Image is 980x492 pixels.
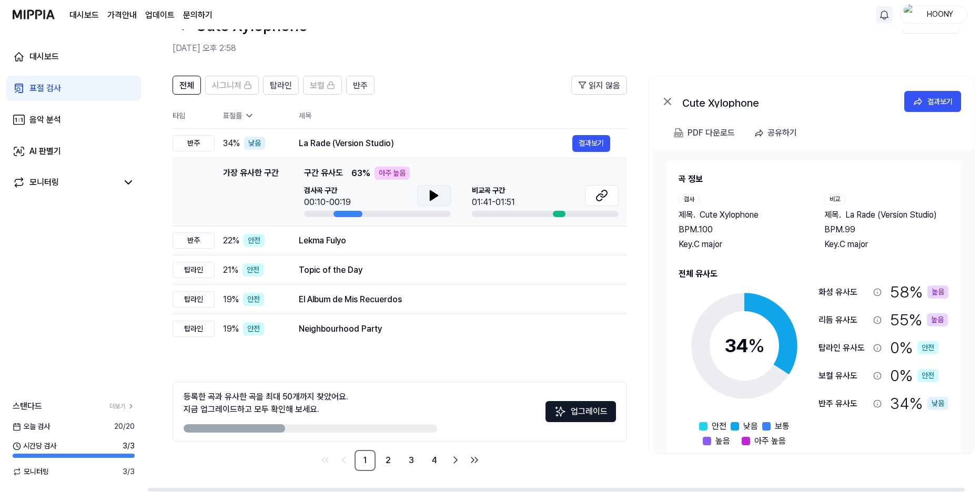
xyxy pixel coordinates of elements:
a: Go to last page [466,452,483,468]
span: 34 % [223,137,240,150]
a: 문의하기 [183,9,213,22]
span: 낮음 [743,420,758,433]
button: 보컬 [303,76,342,95]
span: 아주 높음 [754,435,786,447]
button: 결과보기 [572,135,610,152]
span: 스탠다드 [13,400,42,413]
h2: 전체 유사도 [679,268,948,280]
span: 보통 [775,420,790,433]
div: 55 % [890,308,948,332]
div: 화성 유사도 [819,286,869,299]
div: Key. C major [824,238,949,251]
div: 34 [724,332,765,360]
span: 보컬 [310,79,325,92]
a: 음악 분석 [6,107,141,132]
a: 대시보드 [6,44,141,69]
button: 가격안내 [107,9,137,22]
a: Go to first page [317,452,334,468]
a: 표절 검사 [6,76,141,101]
span: 오늘 검사 [13,421,50,432]
span: % [748,334,765,357]
img: Sparkles [554,405,567,418]
div: Cute Xylophone [682,95,893,108]
div: 높음 [927,285,948,299]
div: 음악 분석 [29,114,61,126]
div: Key. C major [679,238,803,251]
div: 안전 [917,369,938,382]
span: 비교곡 구간 [472,185,515,196]
span: 높음 [715,435,730,447]
div: 비교 [824,194,845,204]
span: 20 / 20 [114,421,135,432]
span: Cute Xylophone [700,209,759,221]
th: 제목 [299,103,627,128]
a: AI 판별기 [6,139,141,164]
div: 낮음 [244,137,265,150]
div: 안전 [243,263,264,276]
img: profile [904,4,916,25]
div: 탑라인 유사도 [819,342,869,354]
div: HOONY [920,8,961,20]
span: 22 % [223,234,239,247]
span: 반주 [353,79,368,92]
div: 등록한 곡과 유사한 곡을 최대 50개까지 찾았어요. 지금 업그레이드하고 모두 확인해 보세요. [184,391,348,416]
div: 안전 [244,234,265,247]
div: 34 % [890,392,948,415]
div: 58 % [890,280,948,304]
div: 결과보기 [927,96,953,107]
span: 21 % [223,264,238,276]
button: profileHOONY [900,6,967,24]
div: BPM. 100 [679,223,803,236]
span: 63 % [351,167,370,180]
div: BPM. 99 [824,223,949,236]
div: 탑라인 [173,321,215,337]
a: 1 [355,450,376,471]
div: 0 % [890,364,938,387]
button: 결과보기 [904,91,961,112]
div: 00:10-00:19 [304,196,351,209]
div: 안전 [917,341,938,354]
div: 반주 [173,232,215,249]
div: 01:41-01:51 [472,196,515,209]
span: 시그니처 [212,79,241,92]
a: 업데이트 [145,9,175,22]
a: 4 [424,450,445,471]
div: 대시보드 [29,50,59,63]
div: 안전 [243,293,264,306]
div: Lekma Fulyo [299,234,610,247]
div: AI 판별기 [29,145,61,158]
div: El Album de Mis Recuerdos [299,293,610,306]
nav: pagination [173,450,627,471]
span: 검사곡 구간 [304,185,351,196]
span: 19 % [223,323,239,335]
button: 읽지 않음 [571,76,627,95]
div: 반주 [173,135,215,151]
img: 알림 [878,8,891,21]
span: 읽지 않음 [589,79,620,92]
span: 제목 . [824,209,841,221]
span: 탑라인 [270,79,292,92]
div: 낮음 [927,397,948,410]
span: 안전 [712,420,726,433]
div: 모니터링 [29,176,59,189]
div: La Rade (Version Studio) [299,137,572,150]
div: 안전 [243,322,264,335]
span: 제목 . [679,209,695,221]
div: 표절 검사 [29,82,61,95]
a: Sparkles업그레이드 [545,410,616,420]
span: 시간당 검사 [13,440,56,452]
a: Go to next page [447,452,464,468]
div: 표절률 [223,110,282,121]
a: Go to previous page [336,452,352,468]
div: Topic of the Day [299,264,610,276]
button: 업그레이드 [545,401,616,422]
h2: [DATE] 오후 2:58 [173,42,902,55]
div: 반주 유사도 [819,397,869,410]
span: 구간 유사도 [304,167,343,180]
a: 대시보드 [69,9,99,22]
div: 탑라인 [173,262,215,278]
div: 0 % [890,336,938,360]
span: La Rade (Version Studio) [845,209,937,221]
